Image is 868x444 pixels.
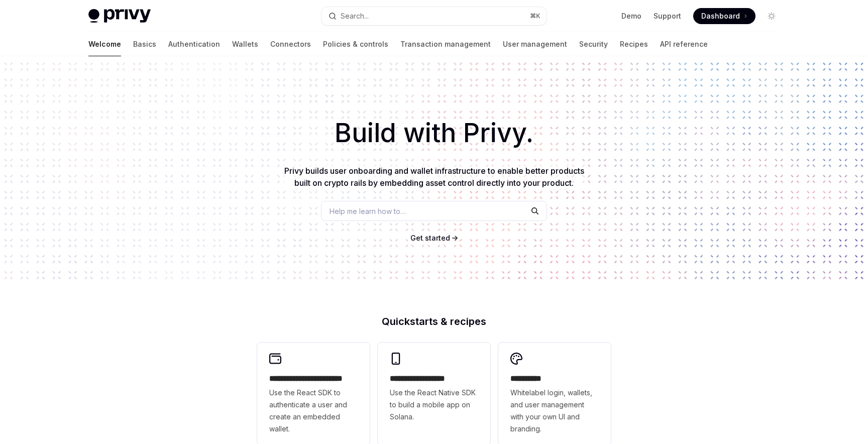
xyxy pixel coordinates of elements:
h1: Build with Privy. [16,114,852,153]
a: Welcome [88,32,121,56]
a: Policies & controls [323,32,388,56]
a: Transaction management [400,32,491,56]
a: Basics [133,32,156,56]
span: Get started [410,234,450,242]
a: Get started [410,233,450,243]
button: Search...⌘K [321,7,547,25]
a: Support [654,11,681,21]
a: Demo [621,11,641,21]
span: Whitelabel login, wallets, and user management with your own UI and branding. [510,387,599,435]
span: Privy builds user onboarding and wallet infrastructure to enable better products built on crypto ... [284,166,584,188]
span: Use the React Native SDK to build a mobile app on Solana. [390,387,478,423]
span: Help me learn how to… [330,206,406,216]
div: Search... [341,10,369,22]
a: Wallets [232,32,258,56]
button: Toggle dark mode [764,8,780,24]
span: ⌘ K [530,12,540,20]
a: Security [579,32,608,56]
a: Dashboard [693,8,755,24]
a: API reference [660,32,708,56]
h2: Quickstarts & recipes [257,316,611,326]
a: User management [503,32,567,56]
a: Connectors [270,32,311,56]
span: Dashboard [701,11,740,21]
a: Authentication [168,32,220,56]
span: Use the React SDK to authenticate a user and create an embedded wallet. [269,387,358,435]
img: light logo [88,9,151,23]
a: Recipes [620,32,648,56]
